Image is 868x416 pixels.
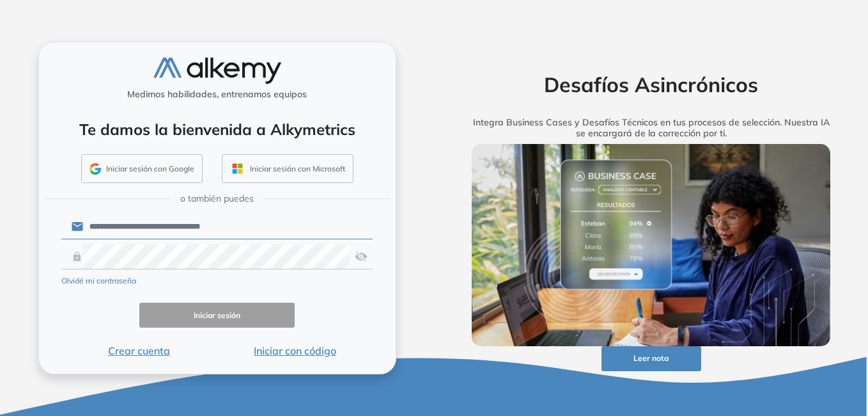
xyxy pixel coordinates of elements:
img: GMAIL_ICON [89,163,101,175]
img: img-more-info [472,144,831,346]
button: Leer nota [601,346,701,371]
h5: Medimos habilidades, entrenamos equipos [44,89,391,100]
button: Iniciar con código [217,343,373,358]
button: Olvidé mi contraseña [61,275,136,287]
button: Iniciar sesión con Microsoft [222,154,353,184]
h2: Desafíos Asincrónicos [452,72,851,97]
button: Crear cuenta [61,343,217,358]
span: o también puedes [180,192,254,205]
h5: Integra Business Cases y Desafíos Técnicos en tus procesos de selección. Nuestra IA se encargará ... [452,117,851,139]
button: Iniciar sesión con Google [81,154,203,184]
img: OUTLOOK_ICON [230,161,245,176]
img: logo-alkemy [153,58,281,84]
h4: Te damos la bienvenida a Alkymetrics [56,120,379,139]
button: Iniciar sesión [139,303,295,328]
img: asd [355,244,368,269]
